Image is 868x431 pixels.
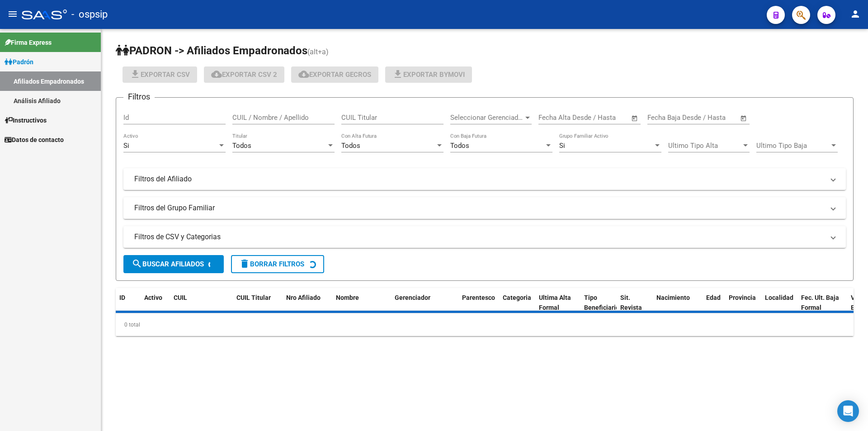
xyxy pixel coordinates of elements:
mat-panel-title: Filtros del Afiliado [134,174,824,184]
mat-icon: person [850,9,861,19]
div: 0 total [116,313,854,336]
span: Todos [232,142,251,150]
div: Open Intercom Messenger [837,400,859,422]
mat-icon: cloud_download [298,69,309,80]
datatable-header-cell: CUIL Titular [233,288,283,318]
datatable-header-cell: Parentesco [458,288,499,318]
span: Parentesco [462,294,495,301]
span: Borrar Filtros [239,260,304,268]
span: Localidad [765,294,793,301]
input: End date [685,114,729,122]
mat-expansion-panel-header: Filtros del Afiliado [123,168,846,190]
span: Instructivos [5,115,47,125]
span: Todos [341,142,360,150]
span: Tipo Beneficiario [584,294,619,312]
mat-icon: menu [7,9,18,19]
span: Datos de contacto [5,135,64,145]
datatable-header-cell: Activo [141,288,170,318]
span: Si [559,142,565,150]
input: Start date [647,114,677,122]
span: Fec. Ult. Baja Formal [801,294,839,312]
datatable-header-cell: Provincia [725,288,761,318]
button: Buscar Afiliados [123,255,224,273]
span: CUIL Titular [236,294,271,301]
span: Ultima Alta Formal [539,294,571,312]
span: Activo [144,294,162,301]
h3: Filtros [123,90,155,103]
span: Nacimiento [656,294,690,301]
datatable-header-cell: Sit. Revista [617,288,653,318]
span: Exportar CSV 2 [211,71,277,79]
span: Provincia [729,294,756,301]
span: PADRON -> Afiliados Empadronados [116,44,307,57]
datatable-header-cell: Ultima Alta Formal [535,288,580,318]
datatable-header-cell: Localidad [761,288,797,318]
datatable-header-cell: Edad [703,288,725,318]
button: Exportar Bymovi [385,66,472,83]
span: Todos [450,142,469,150]
button: Open calendar [630,113,640,123]
span: Exportar Bymovi [392,71,465,79]
datatable-header-cell: CUIL [170,288,220,318]
mat-icon: cloud_download [211,69,222,80]
mat-icon: delete [239,258,250,269]
mat-icon: file_download [392,69,403,80]
datatable-header-cell: Nacimiento [653,288,703,318]
span: Ultimo Tipo Baja [756,142,830,150]
datatable-header-cell: Fec. Ult. Baja Formal [797,288,847,318]
span: Padrón [5,57,33,67]
span: Nro Afiliado [286,294,321,301]
span: Seleccionar Gerenciador [450,114,524,122]
span: Edad [706,294,721,301]
input: Start date [538,114,568,122]
span: (alt+a) [307,47,329,56]
button: Exportar CSV 2 [204,66,284,83]
span: Exportar GECROS [298,71,371,79]
datatable-header-cell: ID [116,288,141,318]
datatable-header-cell: Categoria [499,288,535,318]
datatable-header-cell: Tipo Beneficiario [580,288,617,318]
span: - ospsip [71,5,108,24]
input: End date [576,114,620,122]
button: Exportar GECROS [291,66,378,83]
datatable-header-cell: Nombre [332,288,391,318]
span: Categoria [503,294,531,301]
span: Buscar Afiliados [132,260,204,268]
mat-icon: search [132,258,142,269]
datatable-header-cell: Gerenciador [391,288,445,318]
span: Firma Express [5,38,52,47]
datatable-header-cell: Nro Afiliado [283,288,332,318]
button: Open calendar [739,113,749,123]
mat-panel-title: Filtros de CSV y Categorias [134,232,824,242]
span: Ultimo Tipo Alta [668,142,741,150]
button: Borrar Filtros [231,255,324,273]
mat-expansion-panel-header: Filtros de CSV y Categorias [123,226,846,248]
span: CUIL [174,294,187,301]
mat-panel-title: Filtros del Grupo Familiar [134,203,824,213]
mat-expansion-panel-header: Filtros del Grupo Familiar [123,197,846,219]
span: Nombre [336,294,359,301]
span: ID [119,294,125,301]
button: Exportar CSV [123,66,197,83]
span: Gerenciador [395,294,430,301]
mat-icon: file_download [130,69,141,80]
span: Si [123,142,129,150]
span: Sit. Revista [620,294,642,312]
span: Exportar CSV [130,71,190,79]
